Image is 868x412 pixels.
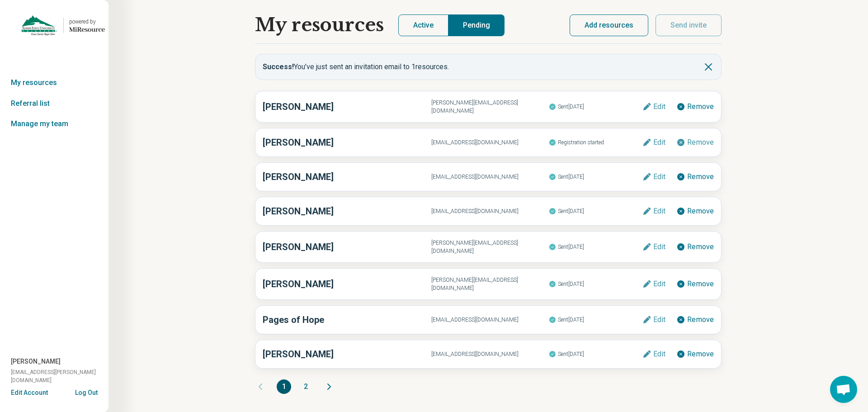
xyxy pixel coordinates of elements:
button: Edit [642,315,665,324]
h3: [PERSON_NAME] [263,240,431,254]
span: Sent [DATE] [549,241,642,253]
span: Remove [687,350,714,358]
button: Remove [676,102,714,111]
button: Active [398,14,448,36]
h3: [PERSON_NAME] [263,347,431,361]
div: powered by [69,18,105,26]
span: [EMAIL_ADDRESS][DOMAIN_NAME] [431,350,548,358]
button: Remove [676,315,714,324]
span: [EMAIL_ADDRESS][PERSON_NAME][DOMAIN_NAME] [11,368,108,384]
span: [PERSON_NAME][EMAIL_ADDRESS][DOMAIN_NAME] [431,239,548,255]
span: Edit [653,350,665,358]
h3: [PERSON_NAME] [263,100,431,114]
span: Edit [653,139,665,146]
button: Remove [676,138,714,147]
span: Edit [653,103,665,110]
h1: My resources [255,14,384,36]
button: Edit [642,207,665,216]
span: Remove [687,316,714,323]
span: Remove [687,208,714,215]
button: Send invite [656,14,722,36]
span: Sent [DATE] [549,314,642,326]
span: Registration started [549,137,642,148]
button: Edit [642,102,665,111]
button: Log Out [75,388,98,395]
span: Sent [DATE] [549,171,642,183]
span: [PERSON_NAME] [11,357,61,366]
span: [EMAIL_ADDRESS][DOMAIN_NAME] [431,138,548,147]
span: [PERSON_NAME][EMAIL_ADDRESS][DOMAIN_NAME] [431,99,548,115]
button: Edit [642,279,665,289]
button: Pending [448,14,505,36]
span: Sent [DATE] [549,348,642,360]
span: Sent [DATE] [549,278,642,290]
button: Remove [676,172,714,181]
h3: [PERSON_NAME] [263,204,431,218]
span: [EMAIL_ADDRESS][DOMAIN_NAME] [431,207,548,215]
span: Edit [653,173,665,180]
b: Success! [263,62,294,71]
img: Adams State University [21,14,58,36]
span: Edit [653,208,665,215]
button: Remove [676,242,714,251]
button: Remove [676,207,714,216]
h3: Pages of Hope [263,313,431,327]
span: Remove [687,243,714,251]
button: Previous page [255,379,266,394]
h3: [PERSON_NAME] [263,277,431,291]
span: Remove [687,280,714,288]
button: Add resources [570,14,648,36]
span: [EMAIL_ADDRESS][DOMAIN_NAME] [431,173,548,181]
button: Edit Account [11,388,48,398]
h3: [PERSON_NAME] [263,136,431,149]
button: Edit [642,172,665,181]
span: [PERSON_NAME][EMAIL_ADDRESS][DOMAIN_NAME] [431,276,548,292]
button: Edit [642,242,665,251]
div: Open chat [830,376,857,403]
span: Remove [687,139,714,146]
span: Edit [653,280,665,288]
button: Remove [676,350,714,359]
button: 1 [277,379,291,394]
p: You’ve just sent an invitation email to 1 resources. [263,62,449,72]
button: Remove [676,279,714,289]
span: [EMAIL_ADDRESS][DOMAIN_NAME] [431,316,548,324]
span: Edit [653,243,665,251]
span: Sent [DATE] [549,101,642,113]
span: Edit [653,316,665,323]
button: Edit [642,350,665,359]
button: Next page [324,379,335,394]
a: Adams State Universitypowered by [4,14,105,36]
span: Remove [687,103,714,110]
span: Remove [687,173,714,180]
h3: [PERSON_NAME] [263,170,431,184]
span: Sent [DATE] [549,205,642,217]
button: 2 [298,379,313,394]
button: Edit [642,138,665,147]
